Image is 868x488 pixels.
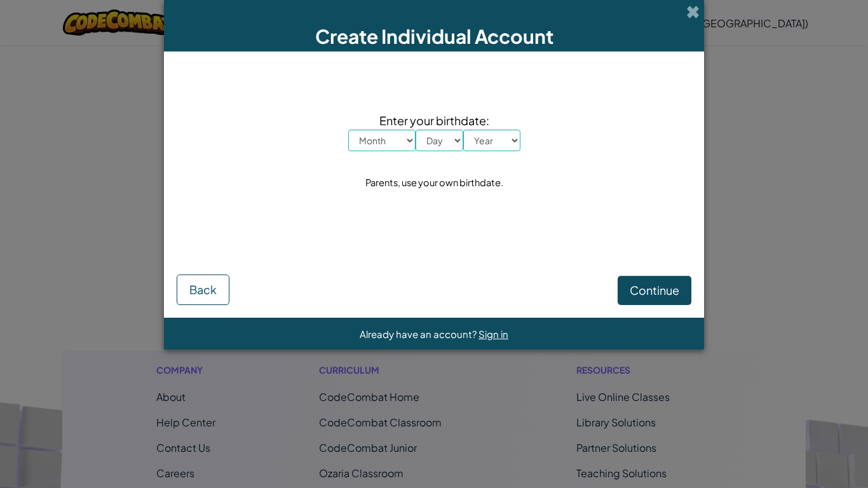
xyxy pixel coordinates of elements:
div: Parents, use your own birthdate. [365,173,503,192]
span: Already have an account? [360,328,478,340]
span: Create Individual Account [315,24,553,48]
span: Enter your birthdate: [348,111,520,130]
button: Continue [618,276,691,305]
span: Back [189,282,217,297]
button: Back [177,274,229,305]
span: Continue [630,283,679,297]
a: Sign in [478,328,508,340]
